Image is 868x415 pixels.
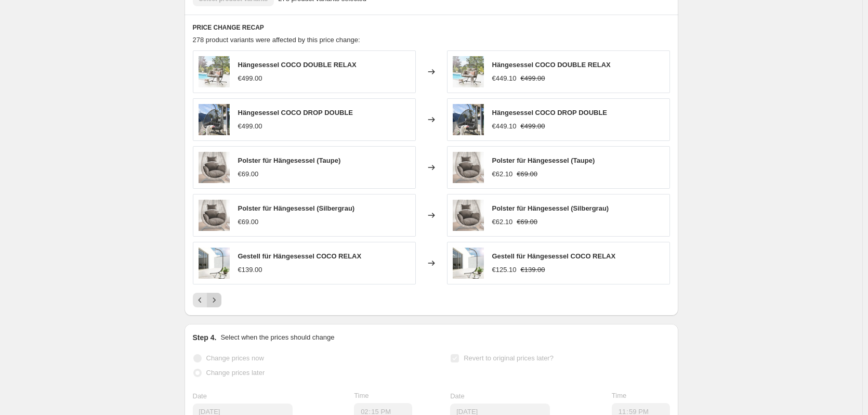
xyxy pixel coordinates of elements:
[453,104,484,135] img: 763674_COCO_DROP_DOUBLE__H_C3_A4ngesessel_mixed_grey_vlspn9_80x.jpg
[199,248,230,279] img: 763643_Coco_Relax_Nur_Gestell_Shopgr_C3_B6_C3_9Fe_x0ahtu_80x.jpg
[612,392,626,399] span: Time
[193,392,207,400] span: Date
[220,332,334,343] p: Select when the prices should change
[193,293,221,307] nav: Pagination
[238,109,353,116] span: Hängesessel COCO DROP DOUBLE
[199,200,230,231] img: 763699_COCO_DE_LUXE_II_KISSEN_Taupe_f_C3_BCr_H_C3_A4ngesessel_gef_C3_A4rbt_Shopgr_C3_B6_C3_9Fe_1_...
[199,104,230,135] img: 763674_COCO_DROP_DOUBLE__H_C3_A4ngesessel_mixed_grey_vlspn9_80x.jpg
[354,392,369,399] span: Time
[238,73,262,84] div: €499.00
[492,204,609,212] span: Polster für Hängesessel (Silbergrau)
[492,252,616,260] span: Gestell für Hängesessel COCO RELAX
[238,121,262,132] div: €499.00
[492,109,608,116] span: Hängesessel COCO DROP DOUBLE
[206,354,264,362] span: Change prices now
[453,248,484,279] img: 763643_Coco_Relax_Nur_Gestell_Shopgr_C3_B6_C3_9Fe_x0ahtu_80x.jpg
[492,73,517,84] div: €449.10
[193,293,207,307] button: Previous
[453,56,484,87] img: 763642_COCO_DOUBLE_RELAX_H_C3_A4ngesessel_anthr._incl._Polster_mubula_80x.jpg
[238,252,362,260] span: Gestell für Hängesessel COCO RELAX
[492,157,595,164] span: Polster für Hängesessel (Taupe)
[238,204,355,212] span: Polster für Hängesessel (Silbergrau)
[492,265,517,275] div: €125.10
[492,217,513,227] div: €62.10
[521,73,545,84] strike: €499.00
[193,36,360,44] span: 278 product variants were affected by this price change:
[238,169,259,179] div: €69.00
[193,23,670,32] h6: PRICE CHANGE RECAP
[238,157,341,164] span: Polster für Hängesessel (Taupe)
[206,369,265,377] span: Change prices later
[517,169,537,179] strike: €69.00
[193,332,217,343] h2: Step 4.
[199,152,230,183] img: 763699_COCO_DE_LUXE_II_KISSEN_Taupe_f_C3_BCr_H_C3_A4ngesessel_gef_C3_A4rbt_Shopgr_C3_B6_C3_9Fe_1_...
[238,265,262,275] div: €139.00
[492,169,513,179] div: €62.10
[238,61,357,69] span: Hängesessel COCO DOUBLE RELAX
[521,265,545,275] strike: €139.00
[521,121,545,132] strike: €499.00
[238,217,259,227] div: €69.00
[199,56,230,87] img: 763642_COCO_DOUBLE_RELAX_H_C3_A4ngesessel_anthr._incl._Polster_mubula_80x.jpg
[517,217,537,227] strike: €69.00
[207,293,221,307] button: Next
[450,392,464,400] span: Date
[464,354,554,362] span: Revert to original prices later?
[453,152,484,183] img: 763699_COCO_DE_LUXE_II_KISSEN_Taupe_f_C3_BCr_H_C3_A4ngesessel_gef_C3_A4rbt_Shopgr_C3_B6_C3_9Fe_1_...
[492,121,517,132] div: €449.10
[492,61,611,69] span: Hängesessel COCO DOUBLE RELAX
[453,200,484,231] img: 763699_COCO_DE_LUXE_II_KISSEN_Taupe_f_C3_BCr_H_C3_A4ngesessel_gef_C3_A4rbt_Shopgr_C3_B6_C3_9Fe_1_...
